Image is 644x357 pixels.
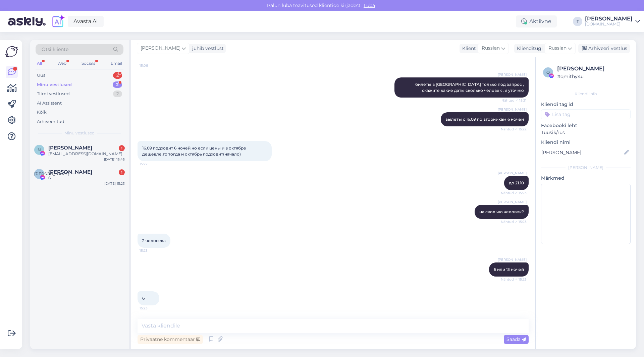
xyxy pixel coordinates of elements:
[37,91,70,97] div: Tiimi vestlused
[498,107,527,112] span: [PERSON_NAME]
[190,45,224,52] div: juhib vestlust
[140,306,165,311] span: 15:23
[516,15,557,27] div: Aktiivne
[541,175,631,182] p: Märkmed
[501,219,527,224] span: Nähtud ✓ 15:23
[501,98,527,103] span: Nähtud ✓ 15:21
[140,162,165,167] span: 15:22
[36,59,43,68] div: All
[494,267,524,272] span: 6 или 13 ночей
[5,45,18,58] img: Askly Logo
[48,175,125,181] div: 6
[37,118,64,125] div: Arhiveeritud
[557,65,629,73] div: [PERSON_NAME]
[34,171,69,176] span: [PERSON_NAME]
[482,45,500,52] span: Russian
[37,72,45,79] div: Uus
[415,82,525,93] span: билеты в [GEOGRAPHIC_DATA] только под запрос , скажите какие даты сколько человек . я уточню
[479,209,524,214] span: на сколько человек?
[498,72,527,77] span: [PERSON_NAME]
[142,296,145,301] span: 6
[51,14,65,28] img: explore-ai
[48,169,92,175] span: Илона Колыбина
[140,248,165,253] span: 15:23
[585,21,633,27] div: [DOMAIN_NAME]
[585,16,633,21] div: [PERSON_NAME]
[557,73,629,80] div: # qmithy4u
[501,190,527,195] span: Nähtud ✓ 15:23
[578,44,630,53] div: Arhiveeri vestlus
[104,181,125,186] div: [DATE] 15:23
[460,45,476,52] div: Klient
[140,63,165,68] span: 15:06
[541,122,631,129] p: Facebooki leht
[498,171,527,176] span: [PERSON_NAME]
[119,145,125,151] div: 1
[142,145,247,157] span: 16.09 подходит 6 ночей.но если цены и в октябре дешевле,то тогда и октябрь подходит(начало)
[48,151,125,157] div: [EMAIL_ADDRESS][DOMAIN_NAME]
[42,46,68,53] span: Otsi kliente
[541,101,631,108] p: Kliendi tag'id
[113,91,122,97] div: 2
[80,59,97,68] div: Socials
[138,335,203,344] div: Privaatne kommentaar
[56,59,68,68] div: Web
[68,16,104,27] a: Avasta AI
[48,145,92,151] span: Natalia Pleshakova
[498,199,527,204] span: [PERSON_NAME]
[541,109,631,119] input: Lisa tag
[506,336,526,342] span: Saada
[113,81,122,88] div: 2
[141,45,180,52] span: [PERSON_NAME]
[509,180,524,185] span: до 21.10
[541,149,623,156] input: Lisa nimi
[109,59,123,68] div: Email
[541,139,631,146] p: Kliendi nimi
[514,45,543,52] div: Klienditugi
[541,129,631,136] p: Tuusik/rus
[501,127,527,132] span: Nähtud ✓ 15:22
[37,109,47,116] div: Kõik
[585,16,640,27] a: [PERSON_NAME][DOMAIN_NAME]
[119,169,125,175] div: 1
[548,45,567,52] span: Russian
[501,277,527,282] span: Nähtud ✓ 15:23
[142,238,166,243] span: 2 человека
[541,165,631,171] div: [PERSON_NAME]
[362,2,377,8] span: Luba
[104,157,125,162] div: [DATE] 15:45
[37,81,72,88] div: Minu vestlused
[64,130,95,136] span: Minu vestlused
[38,147,41,152] span: N
[113,72,122,79] div: 2
[37,100,62,107] div: AI Assistent
[445,117,524,122] span: вылеты с 16.09 по вторникам 6 ночей
[498,257,527,262] span: [PERSON_NAME]
[546,70,550,75] span: q
[573,17,582,26] div: T
[541,91,631,97] div: Kliendi info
